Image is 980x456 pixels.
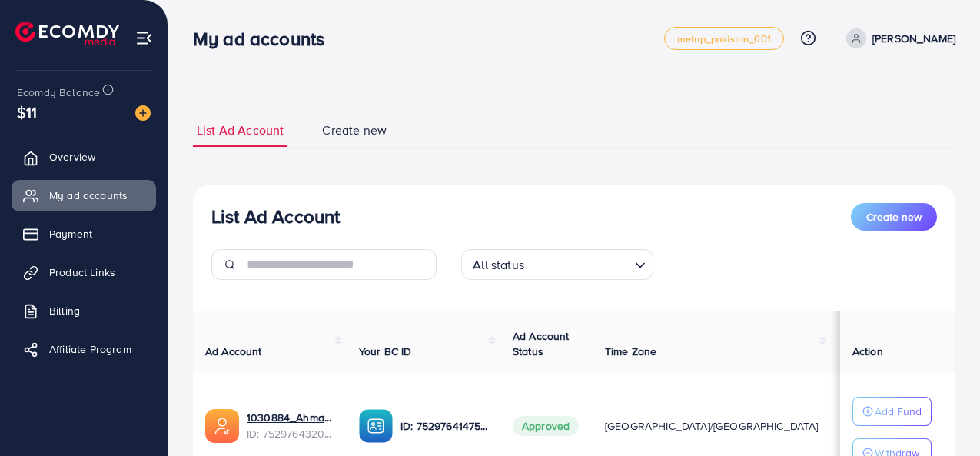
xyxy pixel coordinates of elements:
[470,254,527,276] span: All status
[875,402,922,421] p: Add Fund
[513,416,579,436] span: Approved
[49,303,80,318] span: Billing
[135,105,151,121] img: image
[359,409,393,443] img: ic-ba-acc.ded83a64.svg
[605,344,656,359] span: Time Zone
[529,251,629,276] input: Search for option
[12,295,156,326] a: Billing
[852,344,883,359] span: Action
[12,141,156,172] a: Overview
[12,257,156,288] a: Product Links
[866,209,922,225] span: Create new
[17,85,100,100] span: Ecomdy Balance
[513,328,570,359] span: Ad Account Status
[193,28,337,50] h3: My ad accounts
[400,417,488,435] p: ID: 7529764147580403728
[205,344,262,359] span: Ad Account
[12,180,156,211] a: My ad accounts
[840,28,955,48] a: [PERSON_NAME]
[12,218,156,249] a: Payment
[605,418,819,434] span: [GEOGRAPHIC_DATA]/[GEOGRAPHIC_DATA]
[12,334,156,364] a: Affiliate Program
[872,29,955,48] p: [PERSON_NAME]
[211,205,340,228] h3: List Ad Account
[851,203,937,231] button: Create new
[49,188,128,203] span: My ad accounts
[852,397,932,426] button: Add Fund
[49,265,115,280] span: Product Links
[17,101,37,123] span: $11
[247,426,334,441] span: ID: 7529764320520388609
[677,34,771,44] span: metap_pakistan_001
[205,409,239,443] img: ic-ads-acc.e4c84228.svg
[197,121,284,139] span: List Ad Account
[15,22,119,45] img: logo
[461,249,653,280] div: Search for option
[135,29,153,47] img: menu
[664,27,784,50] a: metap_pakistan_001
[247,410,334,425] a: 1030884_Ahmad malik_1753159897715
[247,410,334,441] div: <span class='underline'>1030884_Ahmad malik_1753159897715</span></br>7529764320520388609
[49,226,92,241] span: Payment
[49,149,95,165] span: Overview
[359,344,412,359] span: Your BC ID
[322,121,387,139] span: Create new
[49,341,131,357] span: Affiliate Program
